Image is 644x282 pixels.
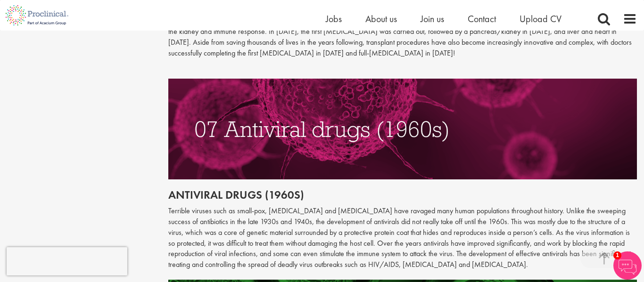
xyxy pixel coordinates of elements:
[168,187,304,202] span: Antiviral drugs (1960s)
[7,247,127,275] iframe: reCAPTCHA
[326,13,342,25] a: Jobs
[365,13,397,25] a: About us
[168,206,637,270] p: Terrible viruses such as small-pox, [MEDICAL_DATA] and [MEDICAL_DATA] have ravaged many human pop...
[613,251,621,259] span: 1
[421,13,444,25] a: Join us
[613,251,642,280] img: Chatbot
[520,13,561,25] a: Upload CV
[468,13,496,25] a: Contact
